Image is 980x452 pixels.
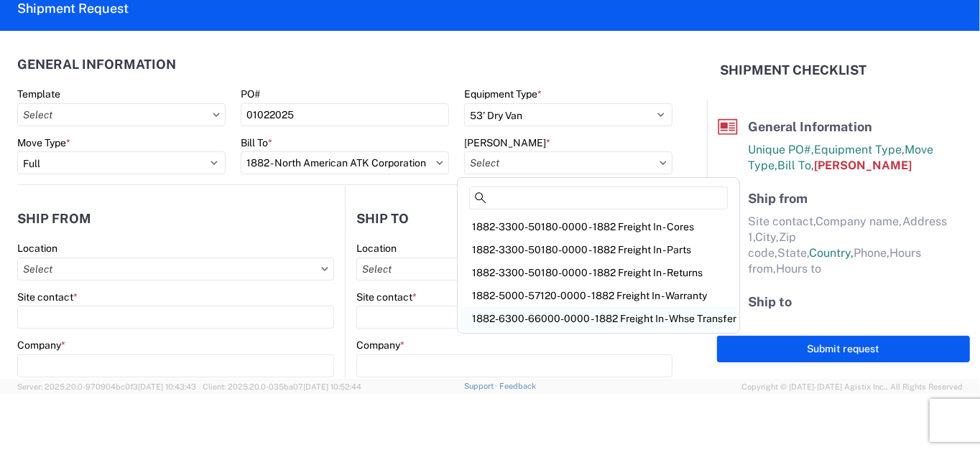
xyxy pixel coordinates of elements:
[241,151,449,174] input: Select
[17,57,176,72] h2: General Information
[809,246,854,260] span: Country,
[356,258,672,281] input: Select
[241,88,260,100] label: PO#
[461,238,736,261] div: 1882-3300-50180-0000 - 1882 Freight In - Parts
[741,380,963,393] span: Copyright © [DATE]-[DATE] Agistix Inc., All Rights Reserved
[356,242,397,255] label: Location
[776,262,821,276] span: Hours to
[777,159,814,172] span: Bill To,
[17,339,65,352] label: Company
[138,382,196,391] span: [DATE] 10:43:43
[17,242,57,255] label: Location
[854,246,889,260] span: Phone,
[356,339,405,352] label: Company
[17,382,196,391] span: Server: 2025.20.0-970904bc0f3
[17,212,91,226] h2: Ship from
[356,212,409,226] h2: Ship to
[356,291,417,303] label: Site contact
[717,336,970,362] button: Submit request
[748,191,808,206] span: Ship from
[461,307,736,330] div: 1882-6300-66000-0000 - 1882 Freight In - Whse Transfer
[17,103,226,126] input: Select
[241,136,272,149] label: Bill To
[461,261,736,284] div: 1882-3300-50180-0000 - 1882 Freight In - Returns
[17,291,78,303] label: Site contact
[748,143,814,156] span: Unique PO#,
[17,136,70,149] label: Move Type
[777,246,809,260] span: State,
[461,284,736,307] div: 1882-5000-57120-0000 - 1882 Freight In - Warranty
[814,159,912,172] span: [PERSON_NAME]
[464,382,500,390] a: Support
[464,136,550,149] label: [PERSON_NAME]
[461,215,736,238] div: 1882-3300-50180-0000 - 1882 Freight In - Cores
[464,88,542,100] label: Equipment Type
[464,151,672,174] input: Select
[499,382,536,390] a: Feedback
[755,230,779,244] span: City,
[814,143,905,156] span: Equipment Type,
[17,258,334,281] input: Select
[748,215,815,228] span: Site contact,
[748,318,815,331] span: Site contact,
[303,382,361,391] span: [DATE] 10:52:44
[17,88,60,100] label: Template
[203,382,361,391] span: Client: 2025.20.0-035ba07
[748,294,792,309] span: Ship to
[815,215,902,228] span: Company name,
[748,119,872,134] span: General Information
[720,62,866,79] h2: Shipment Checklist
[815,318,902,331] span: Company name,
